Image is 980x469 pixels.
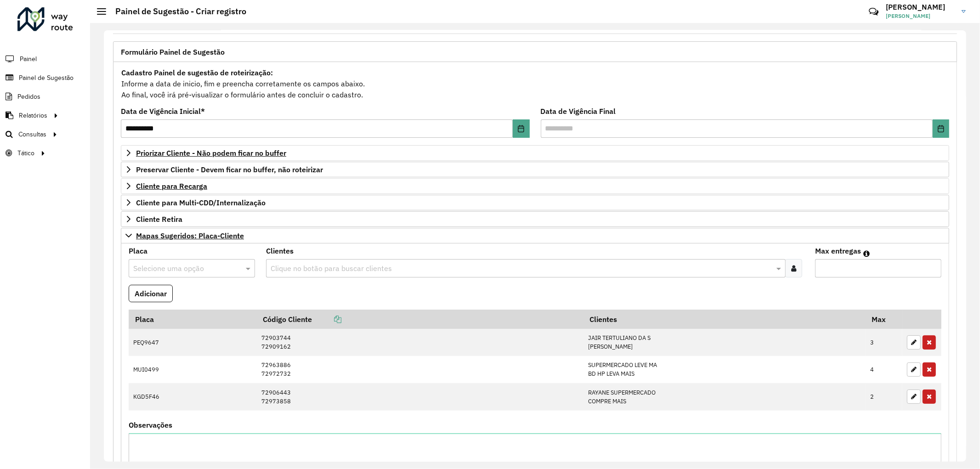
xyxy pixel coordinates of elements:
a: Priorizar Cliente - Não podem ficar no buffer [121,145,949,161]
span: Tático [17,148,34,158]
span: Pedidos [17,92,40,102]
td: RAYANE SUPERMERCADO COMPRE MAIS [583,383,866,410]
td: PEQ9647 [129,329,256,356]
td: 2 [866,383,902,410]
td: 72963886 72972732 [256,356,583,383]
span: Painel [20,54,37,64]
td: KGD5F46 [129,383,256,410]
label: Observações [129,419,172,430]
h2: Painel de Sugestão - Criar registro [106,6,246,17]
span: Cliente para Recarga [136,182,207,190]
label: Data de Vigência Final [541,106,616,117]
td: 72903744 72909162 [256,329,583,356]
td: 3 [866,329,902,356]
td: MUI0499 [129,356,256,383]
span: Formulário Painel de Sugestão [121,48,225,56]
button: Adicionar [129,285,173,302]
div: Informe a data de inicio, fim e preencha corretamente os campos abaixo. Ao final, você irá pré-vi... [121,67,949,101]
button: Choose Date [933,119,949,138]
th: Código Cliente [256,310,583,329]
td: JAIR TERTULIANO DA S [PERSON_NAME] [583,329,866,356]
span: Cliente para Multi-CDD/Internalização [136,199,266,206]
em: Máximo de clientes que serão colocados na mesma rota com os clientes informados [863,250,870,257]
a: Cliente para Multi-CDD/Internalização [121,195,949,210]
span: Relatórios [19,111,47,120]
label: Max entregas [815,245,861,256]
td: 4 [866,356,902,383]
th: Clientes [583,310,866,329]
span: Priorizar Cliente - Não podem ficar no buffer [136,149,286,157]
span: Cliente Retira [136,215,182,223]
td: SUPERMERCADO LEVE MA BD HP LEVA MAIS [583,356,866,383]
th: Placa [129,310,256,329]
a: Cliente para Recarga [121,178,949,194]
a: Cliente Retira [121,211,949,227]
span: [PERSON_NAME] [886,12,955,20]
span: Preservar Cliente - Devem ficar no buffer, não roteirizar [136,166,323,173]
button: Choose Date [513,119,529,138]
strong: Cadastro Painel de sugestão de roteirização: [121,68,273,77]
a: Mapas Sugeridos: Placa-Cliente [121,228,949,243]
th: Max [866,310,902,329]
span: Painel de Sugestão [19,73,74,83]
a: Preservar Cliente - Devem ficar no buffer, não roteirizar [121,162,949,177]
label: Data de Vigência Inicial [121,106,205,117]
label: Clientes [266,245,294,256]
a: Contato Rápido [864,2,884,22]
span: Mapas Sugeridos: Placa-Cliente [136,232,244,239]
label: Placa [129,245,147,256]
h3: [PERSON_NAME] [886,3,955,11]
span: Consultas [18,130,46,139]
a: Copiar [312,315,341,324]
td: 72906443 72973858 [256,383,583,410]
